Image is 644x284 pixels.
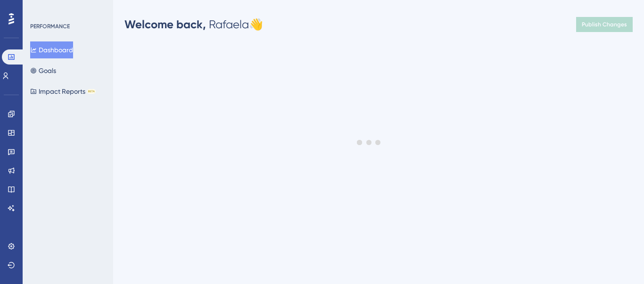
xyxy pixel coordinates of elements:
[87,89,96,94] div: BETA
[30,23,70,30] div: PERFORMANCE
[124,17,206,31] span: Welcome back,
[582,21,627,28] span: Publish Changes
[30,83,96,100] button: Impact ReportsBETA
[30,62,56,79] button: Goals
[30,41,73,58] button: Dashboard
[576,17,633,32] button: Publish Changes
[124,17,263,32] div: Rafaela 👋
